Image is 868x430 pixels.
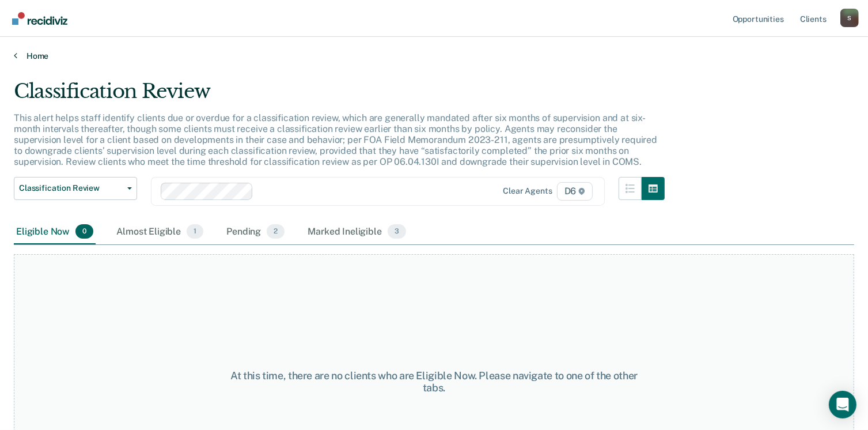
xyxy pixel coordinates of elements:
button: Classification Review [14,177,137,200]
div: Clear agents [503,186,552,196]
div: Eligible Now0 [14,220,96,245]
div: Almost Eligible1 [114,220,206,245]
div: Marked Ineligible3 [305,220,408,245]
span: 1 [187,224,203,239]
div: Classification Review [14,80,665,112]
button: Profile dropdown button [840,9,859,27]
span: Classification Review [19,183,123,193]
span: 3 [388,224,406,239]
a: Home [14,51,854,61]
span: D6 [557,182,593,201]
div: S [840,9,859,27]
span: 0 [75,224,93,239]
p: This alert helps staff identify clients due or overdue for a classification review, which are gen... [14,112,657,168]
span: 2 [267,224,285,239]
div: At this time, there are no clients who are Eligible Now. Please navigate to one of the other tabs. [224,369,644,394]
div: Pending2 [224,220,287,245]
img: Recidiviz [12,12,67,25]
div: Open Intercom Messenger [829,391,856,418]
